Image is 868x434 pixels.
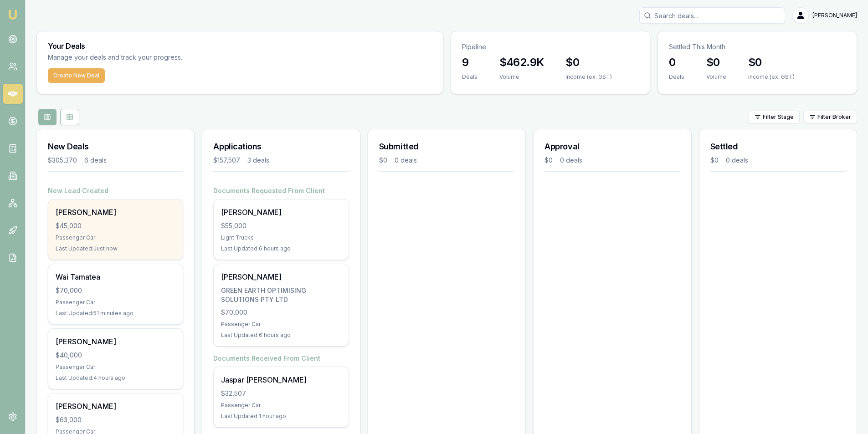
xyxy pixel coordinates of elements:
div: Passenger Car [56,363,175,371]
div: Passenger Car [56,299,175,306]
div: GREEN EARTH OPTIMISING SOLUTIONS PTY LTD [221,286,341,304]
div: Passenger Car [56,234,175,241]
div: [PERSON_NAME] [221,271,341,282]
h3: Your Deals [48,42,432,50]
h3: Settled [710,140,846,153]
h3: $462.9K [499,55,544,70]
div: 0 deals [726,156,748,165]
div: Volume [499,73,544,81]
input: Search deals [639,7,785,24]
div: Last Updated: 4 hours ago [56,374,175,382]
div: $157,507 [213,156,240,165]
div: [PERSON_NAME] [56,336,175,347]
div: Light Trucks [221,234,341,241]
h4: New Lead Created [48,186,183,195]
div: Last Updated: 1 hour ago [221,413,341,420]
button: Filter Stage [749,111,800,123]
span: Filter Stage [763,113,794,121]
h3: Applications [213,140,349,153]
div: $45,000 [56,221,175,230]
div: $32,507 [221,389,341,398]
div: 0 deals [560,156,582,165]
h3: 9 [462,55,478,70]
div: Last Updated: Just now [56,245,175,252]
h4: Documents Requested From Client [213,186,349,195]
h3: $0 [565,55,612,70]
h3: Approval [544,140,680,153]
div: $0 [379,156,387,165]
p: Manage your deals and track your progress. [48,52,281,63]
div: $305,370 [48,156,77,165]
h4: Documents Received From Client [213,354,349,363]
img: emu-icon-u.png [7,9,18,20]
div: Income (ex. GST) [565,73,612,81]
button: Create New Deal [48,68,105,83]
div: $0 [710,156,719,165]
h3: New Deals [48,140,183,153]
span: Filter Broker [817,113,851,121]
div: [PERSON_NAME] [56,401,175,412]
p: Settled This Month [669,42,846,51]
div: [PERSON_NAME] [56,207,175,218]
div: Deals [462,73,478,81]
div: Last Updated: 51 minutes ago [56,310,175,317]
div: 6 deals [84,156,107,165]
div: Last Updated: 6 hours ago [221,332,341,339]
div: $70,000 [56,286,175,295]
div: Last Updated: 6 hours ago [221,245,341,252]
h3: $0 [748,55,795,70]
div: $63,000 [56,415,175,424]
h3: 0 [669,55,684,70]
div: $0 [544,156,553,165]
h3: Submitted [379,140,514,153]
div: Jaspar [PERSON_NAME] [221,374,341,385]
div: $70,000 [221,308,341,317]
div: Deals [669,73,684,81]
div: Passenger Car [221,402,341,409]
div: 3 deals [247,156,269,165]
div: Volume [706,73,726,81]
div: $40,000 [56,351,175,360]
div: Wai Tamatea [56,271,175,282]
div: Passenger Car [221,321,341,328]
div: $55,000 [221,221,341,230]
h3: $0 [706,55,726,70]
div: 0 deals [395,156,417,165]
button: Filter Broker [803,111,857,123]
p: Pipeline [462,42,639,51]
div: Income (ex. GST) [748,73,795,81]
div: [PERSON_NAME] [221,207,341,218]
span: [PERSON_NAME] [812,12,857,19]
